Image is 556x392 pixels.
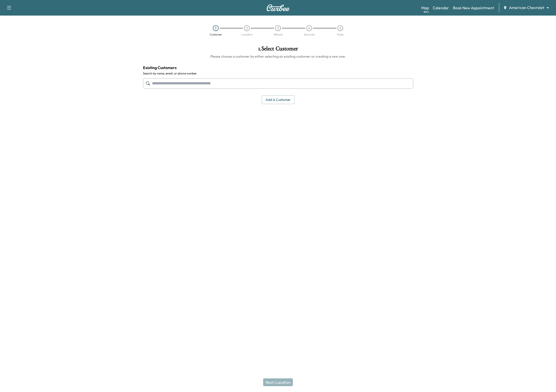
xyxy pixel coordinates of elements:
div: Customer [210,33,222,36]
div: 4 [306,25,312,31]
a: MapBeta [421,5,429,11]
div: Services [304,33,314,36]
div: 1 [213,25,219,31]
div: Beta [424,10,429,14]
div: 2 [244,25,250,31]
div: 3 [275,25,281,31]
h6: Please choose a customer by either selecting an existing customer or creating a new one. [143,54,413,59]
div: Date [337,33,343,36]
button: Add a customer [262,95,295,104]
h4: Existing Customers [143,65,413,71]
h1: 1 . Select Customer [143,46,413,54]
div: 5 [337,25,343,31]
a: Book New Appointment [453,5,494,11]
div: Vehicle [273,33,283,36]
div: Location [241,33,253,36]
span: American Chevrolet [509,5,544,10]
label: Search by name, email, or phone number [143,71,413,75]
a: Calendar [433,5,449,11]
img: Curbee Logo [266,4,290,11]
